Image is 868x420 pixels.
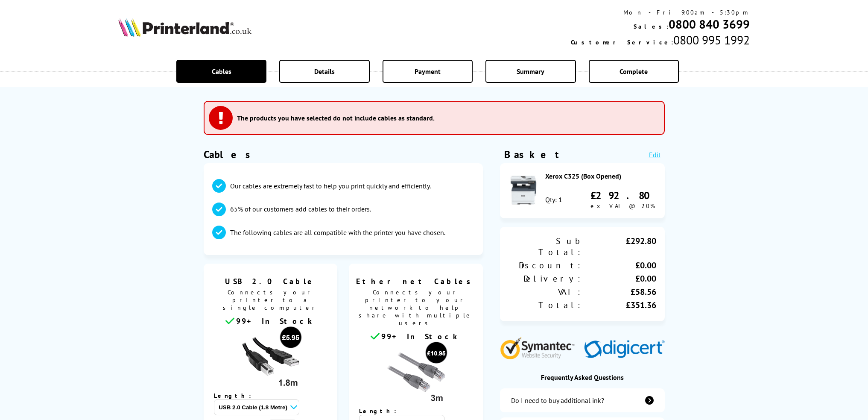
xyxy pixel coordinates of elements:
[237,114,435,122] h3: The products you have selected do not include cables as standard.
[355,276,476,286] span: Ethernet Cables
[415,67,441,76] span: Payment
[517,67,544,76] span: Summary
[509,235,582,258] div: Sub Total:
[509,175,538,205] img: Xerox C325 (Box Opened)
[208,286,333,316] span: Connects your printer to a single computer
[500,373,665,382] div: Frequently Asked Questions
[500,335,581,359] img: Symantec Website Security
[649,150,660,159] a: Edit
[359,407,405,415] span: Length:
[509,273,582,284] div: Delivery:
[509,260,582,271] div: Discount:
[504,148,560,161] div: Basket
[230,228,445,237] p: The following cables are all compatible with the printer you have chosen.
[381,332,461,341] span: 99+ In Stock
[582,235,656,258] div: £292.80
[571,38,673,46] span: Customer Service:
[511,396,604,405] div: Do I need to buy additional ink?
[673,32,750,48] span: 0800 995 1992
[545,172,656,180] div: Xerox C325 (Box Opened)
[236,316,316,326] span: 99+ In Stock
[314,67,335,76] span: Details
[500,388,665,412] a: additional-ink
[582,260,656,271] div: £0.00
[204,148,483,161] h1: Cables
[509,300,582,311] div: Total:
[509,286,582,297] div: VAT:
[384,341,448,405] img: Ethernet cable
[620,67,648,76] span: Complete
[582,286,656,297] div: £58.56
[634,23,669,30] span: Sales:
[590,189,656,202] div: £292.80
[545,195,562,204] div: Qty: 1
[118,18,251,37] img: Printerland Logo
[571,9,750,16] div: Mon - Fri 9:00am - 5:30pm
[214,392,260,399] span: Length:
[212,67,231,76] span: Cables
[582,273,656,284] div: £0.00
[230,181,431,191] p: Our cables are extremely fast to help you print quickly and efficiently.
[590,202,655,210] span: ex VAT @ 20%
[669,16,750,32] a: 0800 840 3699
[584,340,665,359] img: Digicert
[238,326,302,390] img: usb cable
[582,300,656,311] div: £351.36
[210,276,331,286] span: USB 2.0 Cable
[230,204,371,214] p: 65% of our customers add cables to their orders.
[353,286,479,331] span: Connects your printer to your network to help share with multiple users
